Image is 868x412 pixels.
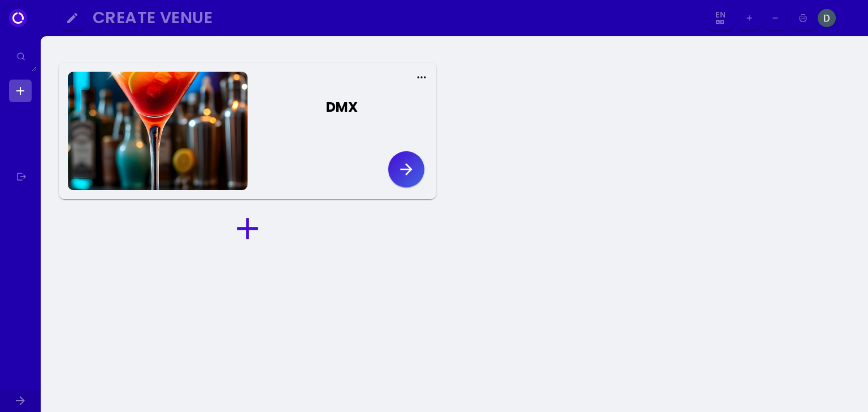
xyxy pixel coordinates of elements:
img: Image [818,9,836,27]
div: DMX [326,97,358,117]
img: Image [839,9,857,27]
button: Create Venue [88,6,704,31]
div: Create Venue [93,11,693,24]
button: DMX [248,83,427,137]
